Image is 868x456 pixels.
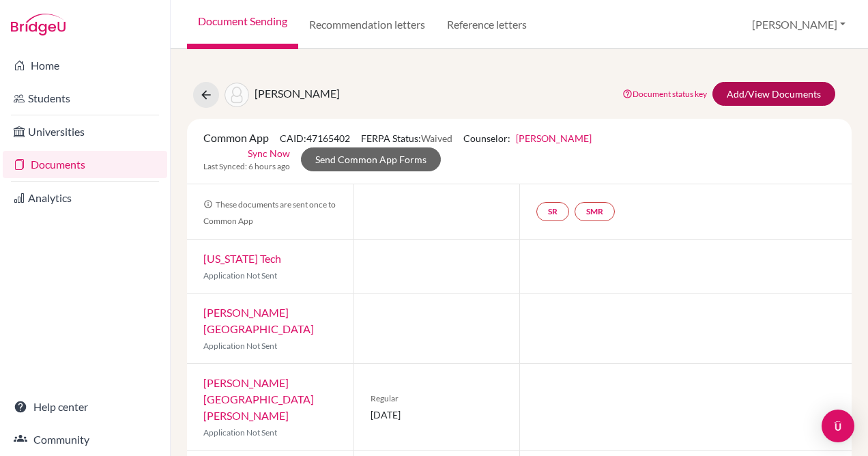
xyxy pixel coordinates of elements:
[371,408,504,422] span: [DATE]
[248,146,290,160] a: Sync Now
[11,14,66,35] img: Bridge-U
[3,118,167,145] a: Universities
[3,184,167,212] a: Analytics
[3,52,167,79] a: Home
[203,131,269,144] span: Common App
[463,132,592,144] span: Counselor:
[622,89,707,99] a: Document status key
[280,132,350,144] span: CAID: 47165402
[203,199,336,226] span: These documents are sent once to Common App
[3,85,167,112] a: Students
[3,426,167,453] a: Community
[203,376,314,422] a: [PERSON_NAME][GEOGRAPHIC_DATA][PERSON_NAME]
[421,132,452,144] span: Waived
[575,202,615,221] a: SMR
[3,393,167,421] a: Help center
[301,147,441,171] a: Send Common App Forms
[746,12,852,38] button: [PERSON_NAME]
[371,393,504,405] span: Regular
[361,132,452,144] span: FERPA Status:
[536,202,569,221] a: SR
[255,87,340,100] span: [PERSON_NAME]
[516,132,592,144] a: [PERSON_NAME]
[822,410,854,442] div: Open Intercom Messenger
[203,160,290,173] span: Last Synced: 6 hours ago
[203,306,314,335] a: [PERSON_NAME][GEOGRAPHIC_DATA]
[203,252,281,265] a: [US_STATE] Tech
[3,151,167,178] a: Documents
[203,427,277,438] span: Application Not Sent
[712,82,835,106] a: Add/View Documents
[203,270,277,281] span: Application Not Sent
[203,341,277,351] span: Application Not Sent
